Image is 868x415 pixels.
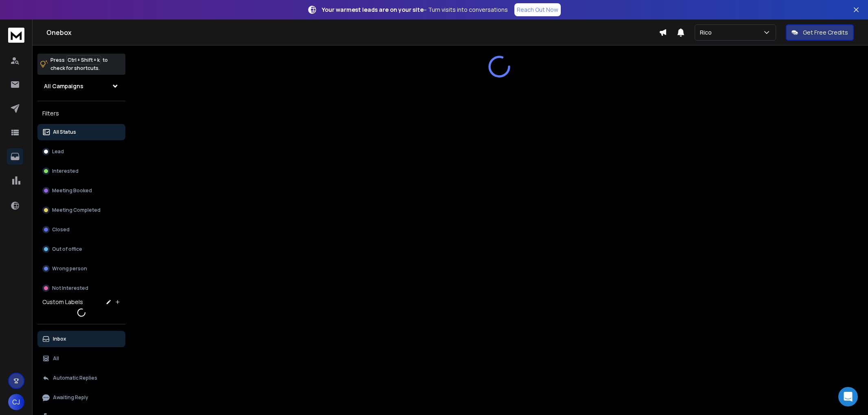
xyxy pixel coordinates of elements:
img: logo [8,28,24,43]
p: Rico [700,28,715,37]
button: Meeting Booked [37,183,125,199]
p: Automatic Replies [53,375,97,381]
strong: Your warmest leads are on your site [322,6,424,13]
p: Meeting Booked [52,187,92,194]
button: Lead [37,143,125,160]
p: Meeting Completed [52,207,101,213]
a: Reach Out Now [514,3,561,16]
p: – Turn visits into conversations [322,6,508,14]
button: Closed [37,222,125,238]
span: Ctrl + Shift + k [66,55,101,65]
button: CJ [8,394,24,410]
button: Awaiting Reply [37,389,125,406]
p: Wrong person [52,265,87,272]
p: Closed [52,226,70,233]
button: Wrong person [37,261,125,277]
p: Interested [52,168,79,174]
p: Press to check for shortcuts. [50,56,108,72]
button: Automatic Replies [37,370,125,386]
button: Not Interested [37,280,125,296]
h3: Filters [37,108,125,119]
h3: Custom Labels [42,298,83,306]
button: Out of office [37,241,125,257]
button: All [37,350,125,367]
p: Inbox [53,336,66,342]
h1: Onebox [46,28,659,37]
h1: All Campaigns [44,82,83,90]
button: Get Free Credits [786,24,854,41]
p: All [53,355,59,362]
button: All Campaigns [37,78,125,94]
p: Get Free Credits [803,28,848,37]
p: Lead [52,148,64,155]
button: All Status [37,124,125,140]
button: Inbox [37,331,125,347]
button: Interested [37,163,125,179]
div: Open Intercom Messenger [838,387,858,406]
p: Awaiting Reply [53,394,88,401]
p: Out of office [52,246,82,252]
p: Reach Out Now [517,6,558,14]
p: Not Interested [52,285,88,291]
button: Meeting Completed [37,202,125,218]
p: All Status [53,129,76,135]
